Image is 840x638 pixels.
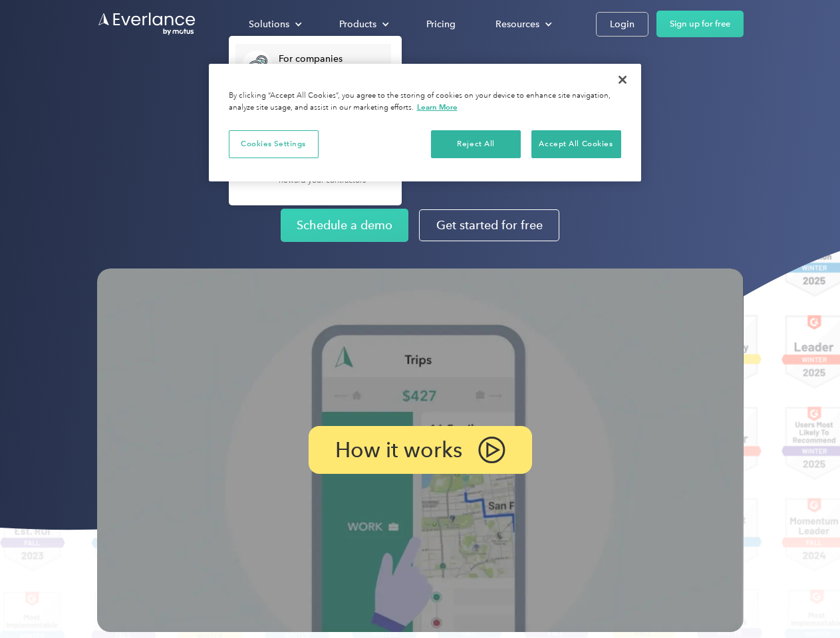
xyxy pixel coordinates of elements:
[235,44,391,87] a: For companiesEasy vehicle reimbursements
[98,79,165,107] input: Submit
[482,13,563,36] div: Resources
[610,16,634,33] div: Login
[531,130,621,158] button: Accept All Cookies
[209,64,641,181] div: Cookie banner
[326,13,400,36] div: Products
[335,442,462,458] p: How it works
[419,209,559,241] a: Get started for free
[495,16,539,33] div: Resources
[229,130,319,158] button: Cookies Settings
[431,130,521,158] button: Reject All
[426,16,456,33] div: Pricing
[417,102,458,112] a: More information about your privacy, opens in a new tab
[413,13,469,36] a: Pricing
[279,53,384,66] div: For companies
[281,209,408,242] a: Schedule a demo
[229,36,402,205] nav: Solutions
[596,12,648,37] a: Login
[97,11,197,37] a: Go to homepage
[249,16,289,33] div: Solutions
[339,16,376,33] div: Products
[235,13,313,36] div: Solutions
[229,90,621,114] div: By clicking “Accept All Cookies”, you agree to the storing of cookies on your device to enhance s...
[209,64,641,181] div: Privacy
[608,65,637,94] button: Close
[656,11,744,37] a: Sign up for free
